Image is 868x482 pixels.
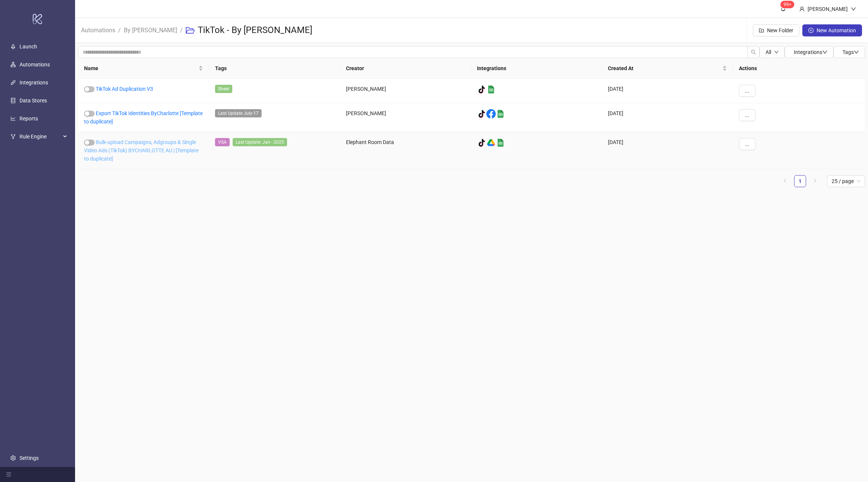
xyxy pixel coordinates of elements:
[794,176,806,187] a: 1
[733,58,865,79] th: Actions
[774,50,779,54] span: down
[739,138,755,150] button: ...
[602,103,733,132] div: [DATE]
[602,58,733,79] th: Created At
[759,28,764,33] span: folder-add
[96,86,153,92] a: TikTok Ad Duplication V3
[118,18,121,42] li: /
[813,179,817,183] span: right
[739,85,755,97] button: ...
[608,64,721,72] span: Created At
[340,132,471,169] div: Elephant Room Data
[794,175,806,187] li: 1
[198,24,312,36] h3: TikTok - By [PERSON_NAME]
[602,79,733,103] div: [DATE]
[808,28,814,33] span: plus-circle
[20,129,61,144] span: Rule Engine
[20,62,50,68] a: Automations
[779,175,791,187] li: Previous Page
[753,24,799,36] button: New Folder
[209,58,340,79] th: Tags
[854,50,859,55] span: down
[80,26,117,34] a: Automations
[781,1,794,8] sup: 1741
[215,138,230,146] span: VSA
[340,79,471,103] div: [PERSON_NAME]
[751,50,756,55] span: search
[799,6,805,12] span: user
[805,5,851,13] div: [PERSON_NAME]
[766,49,771,55] span: All
[833,46,865,58] button: Tagsdown
[180,18,183,42] li: /
[602,132,733,169] div: [DATE]
[122,26,179,34] a: By [PERSON_NAME]
[809,175,821,187] li: Next Page
[20,455,39,461] a: Settings
[809,175,821,187] button: right
[11,134,16,139] span: fork
[781,6,786,11] span: bell
[20,116,38,122] a: Reports
[760,46,785,58] button: Alldown
[739,109,755,121] button: ...
[78,58,209,79] th: Name
[471,58,602,79] th: Integrations
[745,141,749,147] span: ...
[215,85,232,93] span: Sheet
[20,98,47,104] a: Data Stores
[84,139,199,162] a: Bulk-upload Campaigns, Adgroups & Single Video Ads (TikTok) BYCHARLOTTE AU | [Template to duplicate]
[832,176,860,187] span: 25 / page
[851,6,856,12] span: down
[186,26,195,35] span: folder-open
[817,27,856,33] span: New Automation
[842,49,859,55] span: Tags
[215,109,262,117] span: Last Update July-17
[767,27,793,33] span: New Folder
[20,44,37,50] a: Launch
[822,50,827,55] span: down
[340,103,471,132] div: [PERSON_NAME]
[84,64,197,72] span: Name
[84,110,203,125] a: Export TikTok Identities ByCharlotte [Template to duplicate]
[340,58,471,79] th: Creator
[20,80,48,86] a: Integrations
[794,49,827,55] span: Integrations
[783,179,787,183] span: left
[745,112,749,118] span: ...
[785,46,833,58] button: Integrationsdown
[233,138,287,146] span: Last Update: Jan - 2025
[779,175,791,187] button: left
[827,175,865,187] div: Page Size
[802,24,862,36] button: New Automation
[6,472,11,477] span: menu-fold
[745,88,749,94] span: ...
